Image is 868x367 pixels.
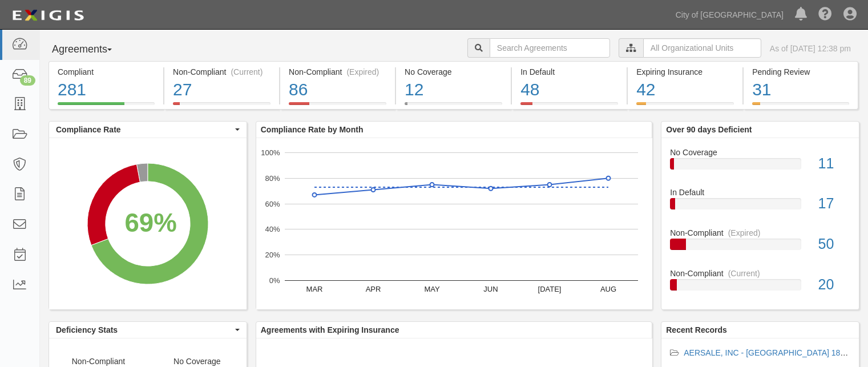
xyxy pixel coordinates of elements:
text: 60% [265,199,280,208]
div: 20 [810,275,859,295]
input: Search Agreements [490,38,610,58]
div: No Coverage [405,66,502,78]
img: logo-5460c22ac91f19d4615b14bd174203de0afe785f0fc80cf4dbbc73dc1793850b.png [9,5,87,26]
text: 0% [269,276,280,285]
div: Non-Compliant (Expired) [289,66,386,78]
div: 42 [636,78,734,102]
b: Compliance Rate by Month [261,125,364,134]
a: In Default48 [512,102,627,111]
a: Compliant281 [49,102,163,111]
div: Non-Compliant [661,268,859,279]
text: JUN [483,285,498,293]
div: Compliant [58,66,155,78]
a: No Coverage11 [670,147,850,187]
text: 100% [261,148,280,157]
span: Compliance Rate [56,124,232,135]
div: 12 [405,78,502,102]
b: Over 90 days Deficient [666,125,752,134]
b: Recent Records [666,325,727,334]
a: No Coverage12 [396,102,511,111]
a: Expiring Insurance42 [628,102,742,111]
a: Non-Compliant(Current)27 [164,102,279,111]
div: (Current) [728,268,760,279]
div: In Default [520,66,618,78]
div: Non-Compliant (Current) [173,66,271,78]
div: (Expired) [346,66,379,78]
div: 31 [752,78,849,102]
div: 17 [810,193,859,214]
input: All Organizational Units [643,38,761,58]
div: 281 [58,78,155,102]
text: 80% [265,174,280,183]
div: No Coverage [661,147,859,158]
div: 89 [20,75,35,86]
a: City of [GEOGRAPHIC_DATA] [670,3,789,26]
button: Agreements [49,38,134,61]
text: MAR [306,285,322,293]
text: [DATE] [538,285,561,293]
div: 11 [810,154,859,174]
a: In Default17 [670,187,850,227]
div: 69% [124,204,176,241]
i: Help Center - Complianz [818,8,832,22]
div: Expiring Insurance [636,66,734,78]
div: Non-Compliant [661,227,859,239]
button: Compliance Rate [49,122,247,138]
a: Non-Compliant(Expired)86 [280,102,395,111]
button: Deficiency Stats [49,322,247,338]
svg: A chart. [256,138,652,309]
div: 50 [810,234,859,255]
text: 40% [265,225,280,233]
svg: A chart. [49,138,247,309]
div: 27 [173,78,271,102]
a: Pending Review31 [744,102,858,111]
text: APR [365,285,381,293]
div: In Default [661,187,859,198]
div: As of [DATE] 12:38 pm [770,43,851,54]
b: Agreements with Expiring Insurance [261,325,399,334]
text: 20% [265,251,280,259]
div: Pending Review [752,66,849,78]
div: (Expired) [728,227,761,239]
div: 86 [289,78,386,102]
text: MAY [424,285,440,293]
a: Non-Compliant(Current)20 [670,268,850,300]
div: (Current) [231,66,263,78]
div: 48 [520,78,618,102]
a: Non-Compliant(Expired)50 [670,227,850,268]
text: AUG [600,285,616,293]
span: Deficiency Stats [56,324,232,336]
